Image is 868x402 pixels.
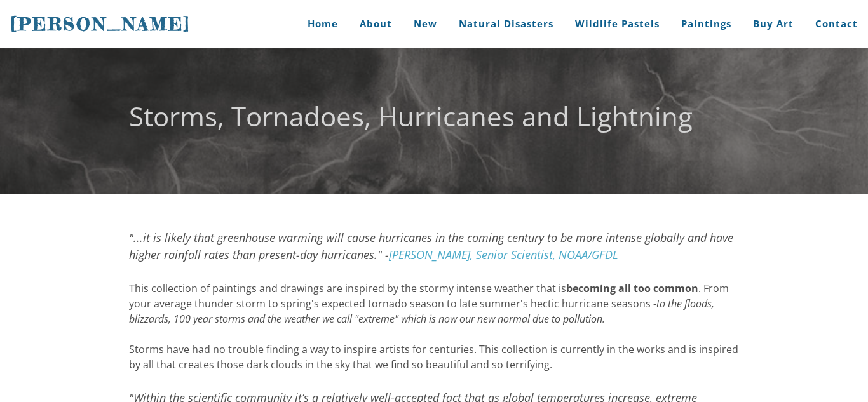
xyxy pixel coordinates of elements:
a: [PERSON_NAME] [10,12,191,36]
div: This collection of paintings and drawings are inspired by the stormy intense weather that is . Fr... [129,281,739,372]
strong: becoming all too common [566,281,698,295]
a: [PERSON_NAME], Senior Scientist, NOAA/GFDL [389,247,618,262]
span: [PERSON_NAME] [10,13,191,35]
em: to the floods, blizzards, 100 year storms and the weather we call "extreme" which is now our new ... [129,297,714,326]
font: Storms, Tornadoes, Hurricanes and Lightning [129,98,693,134]
font: "...it is likely that greenhouse warming will cause hurricanes in the coming century to be more i... [129,230,733,262]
